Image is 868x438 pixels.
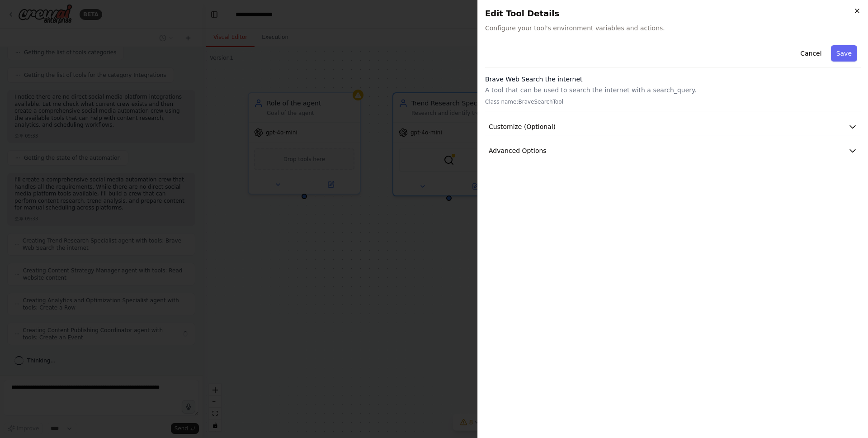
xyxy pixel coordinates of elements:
h3: Brave Web Search the internet [485,75,861,84]
p: Class name: BraveSearchTool [485,98,861,105]
button: Advanced Options [485,143,861,159]
p: A tool that can be used to search the internet with a search_query. [485,86,861,95]
button: Cancel [795,45,827,62]
h2: Edit Tool Details [485,7,861,20]
button: Save [831,45,857,62]
span: Configure your tool's environment variables and actions. [485,24,861,33]
span: Customize (Optional) [489,122,556,131]
button: Customize (Optional) [485,119,861,135]
span: Advanced Options [489,146,547,155]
